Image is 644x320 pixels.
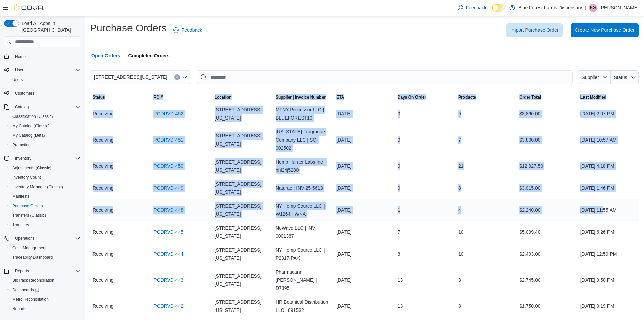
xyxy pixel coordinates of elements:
a: Manifests [9,192,32,200]
a: BioTrack Reconciliation [9,276,57,284]
span: My Catalog (Classic) [12,123,50,129]
a: Feedback [455,1,489,15]
button: Open list of options [182,74,187,80]
span: Inventory Count [9,173,80,182]
span: Traceabilty Dashboard [12,255,53,260]
span: Traceabilty Dashboard [9,253,80,261]
span: 13 [398,302,403,310]
div: MFNY Processor LLC | BLUEFOREST10 [273,103,334,125]
a: Users [9,76,25,84]
span: Feedback [182,27,202,34]
div: [DATE] [334,159,395,173]
span: 21 [458,162,464,170]
button: Classification (Classic) [7,112,83,121]
span: 8 [398,250,400,258]
span: [STREET_ADDRESS][US_STATE] [215,180,270,196]
a: Transfers (Classic) [9,211,49,219]
span: Classification (Classic) [9,112,80,121]
span: Reports [9,305,80,313]
span: 0 [398,162,400,170]
span: Home [15,54,26,59]
span: Purchase Orders [12,203,43,209]
span: Purchase Orders [9,202,80,210]
span: Receiving [93,302,113,310]
div: Kevin Gonzalez [589,4,597,12]
span: Manifests [12,194,29,199]
span: Cash Management [12,245,46,251]
span: Products [458,94,476,100]
button: Supplier | Invoice Number [273,92,334,103]
span: Dashboards [9,286,80,294]
a: PODRVD-452 [153,110,183,118]
img: Cova [14,4,44,11]
button: Inventory [1,154,83,163]
span: Open Orders [91,49,120,62]
div: NY Hemp Source LLC | W1264 - WNA [273,199,334,221]
button: Last Modified [578,92,639,103]
div: $2,240.00 [517,203,577,217]
span: Supplier | Invoice Number [276,94,326,100]
span: Adjustments (Classic) [12,165,51,171]
input: Dark Mode [492,4,506,12]
span: Transfers (Classic) [12,213,46,218]
span: ETA [336,94,344,100]
span: Home [12,52,80,60]
div: $5,099.40 [517,225,577,239]
div: [DATE] [334,133,395,147]
span: Inventory [15,156,31,161]
div: $3,015.00 [517,181,577,195]
span: Transfers [12,222,29,228]
span: Operations [12,234,80,242]
span: Receiving [93,110,113,118]
span: 4 [458,206,461,214]
span: [STREET_ADDRESS][US_STATE] [215,132,270,148]
button: My Catalog (Beta) [7,131,83,140]
span: 3 [458,302,461,310]
span: Operations [15,236,35,241]
div: [DATE] [334,181,395,195]
span: [STREET_ADDRESS][US_STATE] [94,73,167,81]
button: Reports [7,304,83,314]
p: | [585,4,586,12]
span: Reports [15,268,29,274]
span: Users [12,77,23,82]
a: Inventory Count [9,173,44,182]
a: Customers [12,89,37,98]
div: [US_STATE] Fragrance Company LLC | SO-002502 [273,125,334,155]
button: Import Purchase Order [506,23,563,37]
span: Load All Apps in [GEOGRAPHIC_DATA] [19,20,80,34]
div: $1,750.00 [517,299,577,313]
span: Manifests [9,192,80,200]
span: Create New Purchase Order [575,27,635,34]
span: Users [9,76,80,84]
span: [STREET_ADDRESS][US_STATE] [215,246,270,262]
button: Manifests [7,192,83,201]
button: Status [90,92,151,103]
span: Receiving [93,162,113,170]
button: Customers [1,88,83,98]
button: Create New Purchase Order [571,23,639,37]
span: Inventory Manager (Classic) [12,184,63,190]
div: $2,745.00 [517,273,577,287]
span: KG [590,4,596,12]
span: Catalog [12,103,80,111]
button: Operations [12,234,38,242]
div: Hemp Hunter Labs Inc | hhl24j5280 [273,155,334,177]
a: Traceabilty Dashboard [9,253,55,261]
span: Metrc Reconciliation [9,295,80,303]
span: Days On Order [398,94,426,100]
span: [STREET_ADDRESS][US_STATE] [215,272,270,288]
div: [DATE] 1:46 PM [578,181,639,195]
span: Import Purchase Order [510,27,558,34]
button: Catalog [1,102,83,112]
div: $12,927.50 [517,159,577,173]
p: Blue Forest Farms Dispensary [518,4,582,12]
button: Traceabilty Dashboard [7,253,83,262]
button: Reports [12,267,32,275]
span: Order Total [519,94,541,100]
div: NoWave LLC | INV-0001387 [273,221,334,243]
div: Location [215,94,232,100]
div: [DATE] 9:50 PM [578,273,639,287]
span: PO # [153,94,163,100]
